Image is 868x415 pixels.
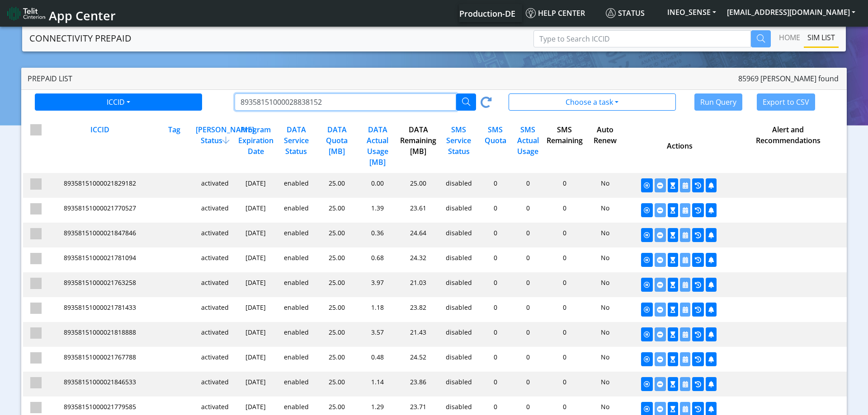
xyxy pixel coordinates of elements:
div: 0 [543,203,584,217]
div: [DATE] [235,278,275,292]
div: SMS Service Status [438,124,478,168]
div: disabled [438,352,478,366]
div: No [584,228,625,242]
div: 0 [478,278,511,292]
div: Actions [624,124,733,168]
div: 0 [543,327,584,341]
div: enabled [275,203,316,217]
span: Status [606,8,645,18]
a: Your current platform instance [459,4,515,22]
span: 85969 [PERSON_NAME] found [738,73,839,84]
div: disabled [438,253,478,267]
div: 0 [511,178,543,192]
div: disabled [438,203,478,217]
div: 0 [543,253,584,267]
div: 25.00 [316,377,356,391]
button: Choose a task [509,93,676,111]
a: App Center [7,4,114,23]
a: SIM LIST [804,28,839,47]
button: ICCID [35,93,202,111]
div: activated [194,303,235,317]
div: SMS Quota [478,124,511,168]
div: 21.43 [397,327,438,341]
div: 0 [478,203,511,217]
div: No [584,352,625,366]
div: 1.14 [356,377,397,391]
div: [DATE] [235,303,275,317]
div: 25.00 [316,352,356,366]
div: activated [194,228,235,242]
div: [DATE] [235,377,275,391]
div: 25.00 [316,203,356,217]
div: 0 [511,377,543,391]
div: 24.64 [397,228,438,242]
span: 89358151000021846533 [64,378,136,386]
div: 25.00 [316,253,356,267]
div: DATA Service Status [275,124,316,168]
div: 0 [511,228,543,242]
div: SMS Remaining [543,124,584,168]
div: disabled [438,228,478,242]
div: 0 [543,377,584,391]
div: 0.48 [356,352,397,366]
div: activated [194,203,235,217]
div: [DATE] [235,352,275,366]
a: Status [602,4,662,22]
div: disabled [438,377,478,391]
a: Home [775,28,804,47]
span: 89358151000021770527 [64,204,136,212]
span: Help center [526,8,585,18]
img: status.svg [606,8,616,18]
div: No [584,377,625,391]
a: Help center [522,4,602,22]
div: enabled [275,253,316,267]
input: Type to Search ICCID [533,30,751,47]
div: 0 [543,228,584,242]
div: activated [194,278,235,292]
div: [DATE] [235,203,275,217]
div: DATA Remaining [MB] [397,124,438,168]
div: 25.00 [316,228,356,242]
div: Auto Renew [584,124,625,168]
button: INEO_SENSE [662,4,722,20]
div: 0.00 [356,178,397,192]
div: 0.68 [356,253,397,267]
div: enabled [275,228,316,242]
div: 25.00 [316,178,356,192]
div: 0 [511,203,543,217]
div: enabled [275,303,316,317]
div: 24.32 [397,253,438,267]
div: 0 [478,327,511,341]
div: [DATE] [235,253,275,267]
div: 25.00 [316,327,356,341]
div: 0 [511,253,543,267]
div: disabled [438,327,478,341]
div: 21.03 [397,278,438,292]
div: 0 [478,377,511,391]
div: [DATE] [235,327,275,341]
div: No [584,327,625,341]
div: No [584,203,625,217]
div: enabled [275,178,316,192]
div: DATA Quota [MB] [316,124,356,168]
div: No [584,303,625,317]
div: activated [194,178,235,192]
span: App Center [49,7,116,24]
span: 89358151000021847846 [64,228,136,237]
div: Alert and Recommendations [733,124,841,168]
div: 23.86 [397,377,438,391]
div: DATA Actual Usage [MB] [356,124,397,168]
span: 89358151000021818888 [64,328,136,336]
div: 0 [511,327,543,341]
div: 0.36 [356,228,397,242]
div: activated [194,352,235,366]
div: [DATE] [235,228,275,242]
span: Prepaid List [28,74,72,84]
div: activated [194,253,235,267]
span: 89358151000021767788 [64,353,136,361]
div: 0 [543,278,584,292]
button: Run Query [694,93,742,111]
span: 89358151000021781094 [64,253,136,262]
span: 89358151000021829182 [64,179,136,187]
div: 24.52 [397,352,438,366]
